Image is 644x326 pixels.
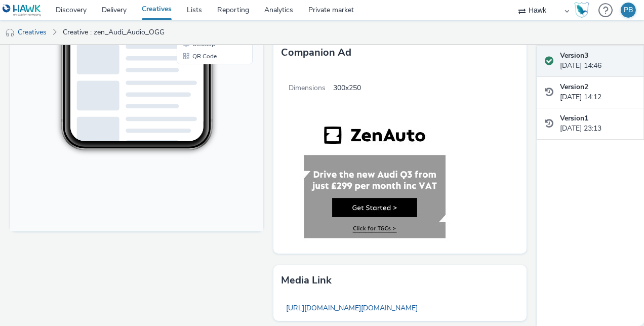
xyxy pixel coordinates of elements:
[169,222,240,234] li: Desktop
[169,210,240,222] li: Smartphone
[560,51,636,71] div: [DATE] 14:46
[182,237,207,243] span: QR Code
[560,82,636,103] div: [DATE] 14:12
[624,3,633,18] div: PB
[182,213,215,219] span: Smartphone
[560,113,636,134] div: [DATE] 23:13
[182,225,205,231] span: Desktop
[333,68,361,108] span: 300x250
[560,82,588,92] strong: Version 2
[71,39,82,45] span: 17:37
[560,51,588,60] strong: Version 3
[273,68,333,108] span: Dimensions
[574,2,593,18] a: Hawk Academy
[574,2,589,18] img: Hawk Academy
[560,113,588,123] strong: Version 1
[169,234,240,246] li: QR Code
[281,273,332,288] h3: Media link
[281,45,351,60] h3: Companion Ad
[281,298,423,318] a: [URL][DOMAIN_NAME][DOMAIN_NAME]
[5,28,15,38] img: audio
[58,20,170,45] a: Creative : zen_Audi_Audio_OGG
[3,4,42,17] img: undefined Logo
[273,109,458,251] img: Companion Ad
